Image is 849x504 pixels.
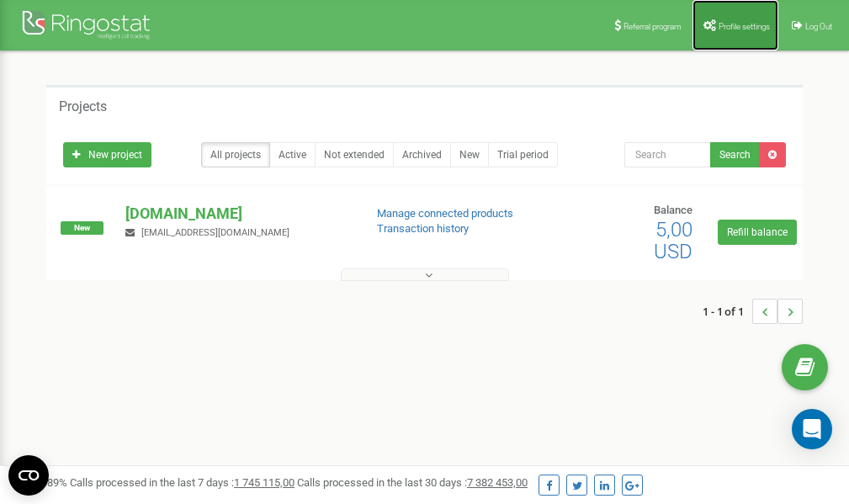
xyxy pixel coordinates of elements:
[141,227,289,238] span: [EMAIL_ADDRESS][DOMAIN_NAME]
[450,142,489,167] a: New
[8,455,49,496] button: Open CMP widget
[63,142,151,167] a: New project
[70,476,294,489] span: Calls processed in the last 7 days :
[654,218,692,263] span: 5,00 USD
[624,142,711,167] input: Search
[654,204,692,216] span: Balance
[703,282,803,341] nav: ...
[710,142,760,167] button: Search
[488,142,558,167] a: Trial period
[703,299,752,324] span: 1 - 1 of 1
[297,476,528,489] span: Calls processed in the last 30 days :
[61,221,103,235] span: New
[393,142,451,167] a: Archived
[201,142,270,167] a: All projects
[805,22,832,31] span: Log Out
[792,409,832,449] div: Open Intercom Messenger
[467,476,528,489] u: 7 382 453,00
[269,142,316,167] a: Active
[718,220,797,245] a: Refill balance
[719,22,770,31] span: Profile settings
[623,22,682,31] span: Referral program
[315,142,394,167] a: Not extended
[234,476,294,489] u: 1 745 115,00
[125,203,349,225] p: [DOMAIN_NAME]
[377,207,513,220] a: Manage connected products
[59,99,107,114] h5: Projects
[377,222,469,235] a: Transaction history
